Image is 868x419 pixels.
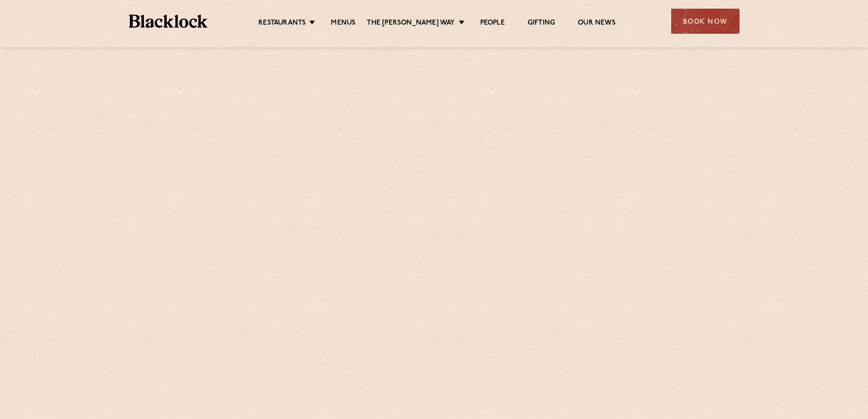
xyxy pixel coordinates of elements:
[129,15,208,28] img: BL_Textured_Logo-footer-cropped.svg
[258,19,306,29] a: Restaurants
[578,19,616,29] a: Our News
[480,19,505,29] a: People
[331,19,355,29] a: Menus
[528,19,555,29] a: Gifting
[671,9,740,34] div: Book Now
[367,19,455,29] a: The [PERSON_NAME] Way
